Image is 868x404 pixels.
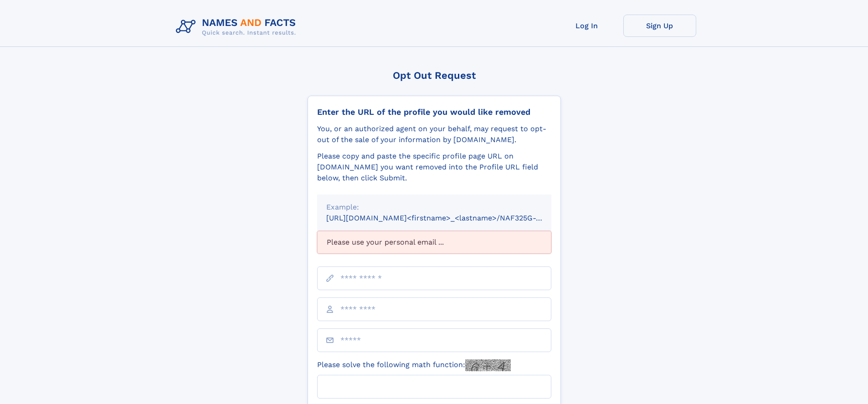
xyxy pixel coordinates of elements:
div: Please use your personal email ... [317,231,551,254]
label: Please solve the following math function: [317,359,511,371]
div: Opt Out Request [308,70,561,81]
a: Sign Up [623,15,696,37]
a: Log In [550,15,623,37]
div: Enter the URL of the profile you would like removed [317,107,551,117]
div: Example: [326,202,542,213]
div: You, or an authorized agent on your behalf, may request to opt-out of the sale of your informatio... [317,123,551,145]
small: [URL][DOMAIN_NAME]<firstname>_<lastname>/NAF325G-xxxxxxxx [326,214,569,222]
div: Please copy and paste the specific profile page URL on [DOMAIN_NAME] you want removed into the Pr... [317,151,551,184]
img: Logo Names and Facts [172,15,303,39]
